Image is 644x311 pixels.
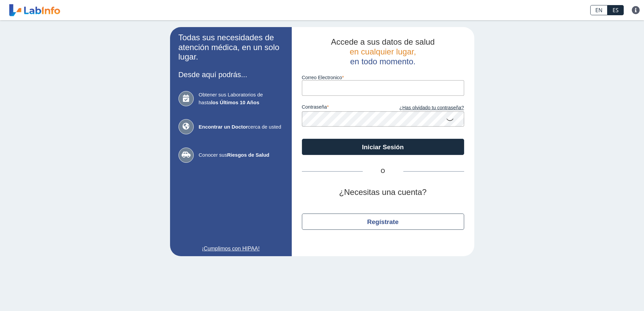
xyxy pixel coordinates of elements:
span: O [363,167,403,175]
h2: Todas sus necesidades de atención médica, en un solo lugar. [178,33,283,62]
a: ¿Has olvidado tu contraseña? [383,104,464,112]
span: cerca de usted [199,123,283,131]
a: EN [590,5,607,15]
h3: Desde aquí podrás... [178,70,283,79]
h2: ¿Necesitas una cuenta? [302,187,464,197]
span: en todo momento. [350,57,415,66]
span: Accede a sus datos de salud [331,37,435,46]
a: ES [607,5,624,15]
b: Encontrar un Doctor [199,124,248,130]
b: Riesgos de Salud [227,152,269,158]
label: Correo Electronico [302,75,464,80]
span: Conocer sus [199,151,283,159]
button: Regístrate [302,214,464,230]
a: ¡Cumplimos con HIPAA! [178,245,283,253]
span: en cualquier lugar, [350,47,416,56]
label: contraseña [302,104,383,112]
button: Iniciar Sesión [302,139,464,155]
span: Obtener sus Laboratorios de hasta [199,91,283,106]
b: los Últimos 10 Años [211,99,259,105]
